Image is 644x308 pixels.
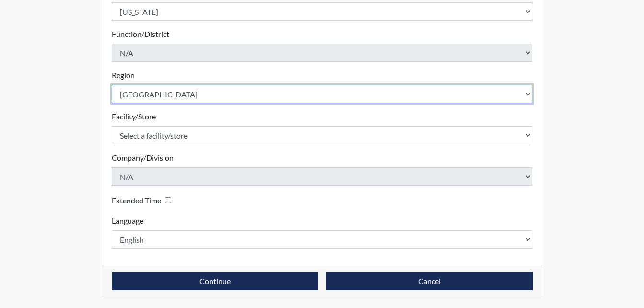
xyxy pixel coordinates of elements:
[326,272,533,290] button: Cancel
[112,272,318,290] button: Continue
[112,195,161,206] label: Extended Time
[112,193,175,207] div: Checking this box will provide the interviewee with an accomodation of extra time to answer each ...
[112,215,143,226] label: Language
[112,70,135,81] label: Region
[112,152,174,164] label: Company/Division
[112,28,169,40] label: Function/District
[112,111,156,122] label: Facility/Store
